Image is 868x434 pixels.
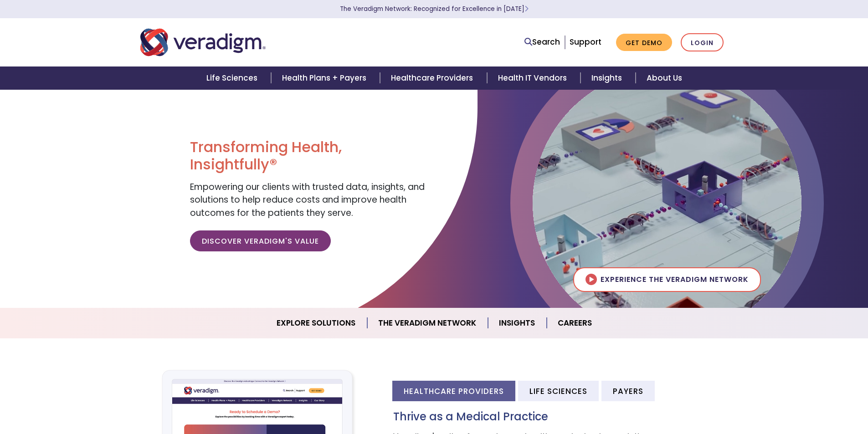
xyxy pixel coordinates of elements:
[547,311,603,335] a: Careers
[367,311,488,335] a: The Veradigm Network
[190,230,331,251] a: Discover Veradigm's Value
[524,5,529,13] span: Learn More
[518,381,599,401] li: Life Sciences
[580,66,636,90] a: Insights
[140,27,266,57] img: Veradigm logo
[340,5,529,13] a: The Veradigm Network: Recognized for Excellence in [DATE]Learn More
[380,66,487,90] a: Healthcare Providers
[487,66,580,90] a: Health IT Vendors
[393,410,728,424] h3: Thrive as a Medical Practice
[271,66,380,90] a: Health Plans + Payers
[616,34,672,51] a: Get Demo
[681,33,724,52] a: Login
[636,66,693,90] a: About Us
[601,381,655,401] li: Payers
[195,66,271,90] a: Life Sciences
[488,311,547,335] a: Insights
[190,181,425,219] span: Empowering our clients with trusted data, insights, and solutions to help reduce costs and improv...
[190,138,427,174] h1: Transforming Health, Insightfully®
[392,381,515,401] li: Healthcare Providers
[570,36,601,47] a: Support
[266,311,367,335] a: Explore Solutions
[524,36,560,48] a: Search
